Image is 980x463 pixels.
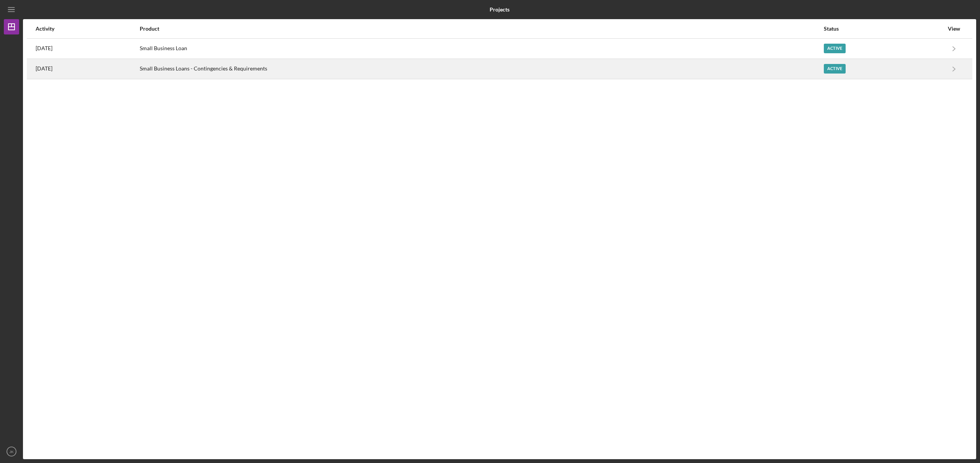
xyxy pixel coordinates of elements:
[824,44,846,53] div: Active
[36,65,52,72] time: 2025-09-02 14:28
[140,39,823,58] div: Small Business Loan
[824,64,846,74] div: Active
[36,45,52,51] time: 2025-09-24 11:36
[36,26,139,32] div: Activity
[9,450,14,454] text: JK
[824,26,944,32] div: Status
[140,26,823,32] div: Product
[944,26,964,32] div: View
[4,444,19,459] button: JK
[490,7,510,13] b: Projects
[140,59,823,79] div: Small Business Loans - Contingencies & Requirements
